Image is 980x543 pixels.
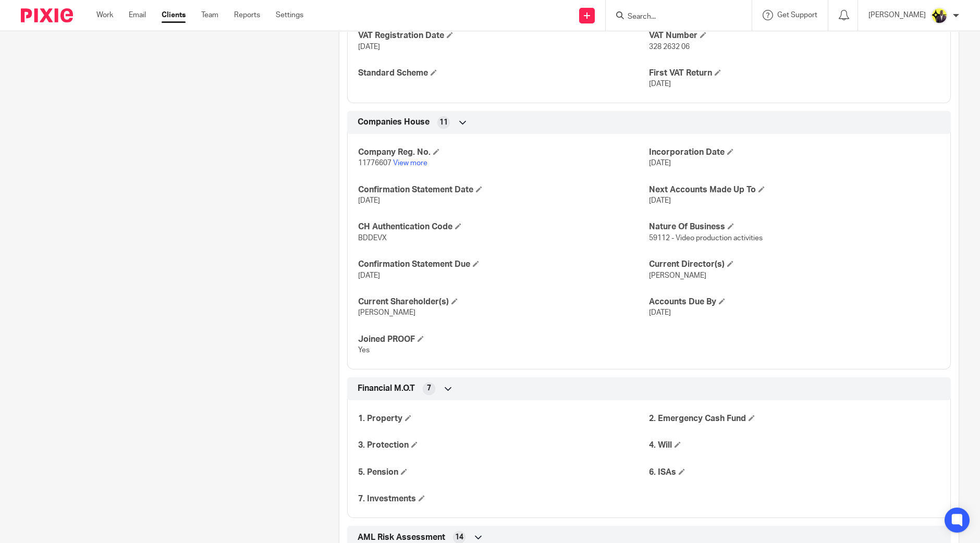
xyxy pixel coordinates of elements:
[358,347,370,354] span: Yes
[393,159,427,167] a: View more
[439,117,448,128] span: 11
[234,10,260,20] a: Reports
[96,10,113,20] a: Work
[627,13,720,22] input: Search
[649,272,706,279] span: [PERSON_NAME]
[649,30,940,41] h4: VAT Number
[358,43,380,51] span: [DATE]
[21,8,73,22] img: Pixie
[455,532,463,542] span: 14
[358,259,649,270] h4: Confirmation Statement Due
[276,10,303,20] a: Settings
[358,197,380,204] span: [DATE]
[649,147,940,158] h4: Incorporation Date
[649,297,940,307] h4: Accounts Due By
[358,147,649,158] h4: Company Reg. No.
[358,30,649,41] h4: VAT Registration Date
[358,184,649,195] h4: Confirmation Statement Date
[358,221,649,232] h4: CH Authentication Code
[931,7,948,24] img: Yemi-Starbridge.jpg
[358,383,415,394] span: Financial M.O.T
[358,235,387,242] span: BDDEVX
[358,272,380,279] span: [DATE]
[201,10,218,20] a: Team
[358,159,391,167] span: 11776607
[649,80,671,88] span: [DATE]
[649,259,940,270] h4: Current Director(s)
[358,68,649,79] h4: Standard Scheme
[358,413,649,424] h4: 1. Property
[358,297,649,307] h4: Current Shareholder(s)
[649,235,763,242] span: 59112 - Video production activities
[358,334,649,345] h4: Joined PROOF
[358,440,649,451] h4: 3. Protection
[649,159,671,167] span: [DATE]
[649,68,940,79] h4: First VAT Return
[868,10,926,20] p: [PERSON_NAME]
[427,383,431,393] span: 7
[358,117,430,128] span: Companies House
[358,493,649,504] h4: 7. Investments
[129,10,146,20] a: Email
[162,10,186,20] a: Clients
[649,197,671,204] span: [DATE]
[777,11,817,19] span: Get Support
[649,413,940,424] h4: 2. Emergency Cash Fund
[649,184,940,195] h4: Next Accounts Made Up To
[358,309,415,316] span: [PERSON_NAME]
[649,221,940,232] h4: Nature Of Business
[649,309,671,316] span: [DATE]
[649,440,940,451] h4: 4. Will
[358,532,445,543] span: AML Risk Assessment
[358,467,649,478] h4: 5. Pension
[649,43,690,51] span: 328 2632 06
[649,467,940,478] h4: 6. ISAs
